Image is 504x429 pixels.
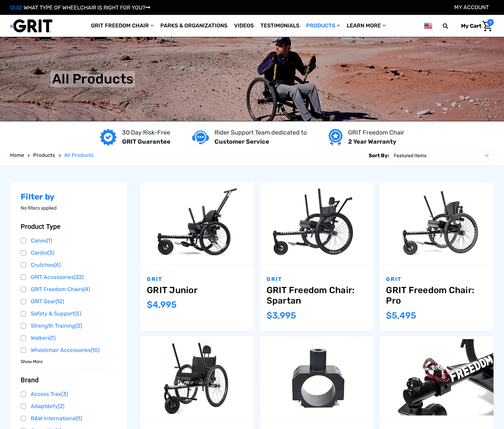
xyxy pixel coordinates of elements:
a: Strength Training(2) [21,321,117,331]
a: GRIT Junior,$4,995.00 [147,285,248,295]
a: Safety & Support(5) [21,309,117,319]
img: GRIT Junior: GRIT Freedom Chair all terrain wheelchair engineered specifically for kids [140,185,254,261]
img: Cart [482,21,492,31]
a: Learn More [343,15,389,37]
span: Product Type [21,222,61,231]
strong: GRIT Guarantee [122,138,170,145]
span: My Cart [461,23,481,29]
a: Cart with 0 items [456,19,494,33]
span: $5,495 [386,310,416,321]
img: Year warranty [328,129,342,146]
a: Products [303,15,343,37]
a: Show More [21,358,43,364]
img: GRIT Guarantee [100,129,117,146]
span: Products [33,152,55,158]
a: Canes(1) [21,236,117,246]
img: GRIT Freedom Chair Pro: the Pro model shown including contoured Invacare Matrx seatback, Spinergy... [379,185,494,261]
span: (1) [47,237,52,244]
a: Testimonials [257,15,303,37]
a: GRIT Accessories(22) [21,272,117,282]
a: Wheelchair Accessories(10) [21,345,117,355]
h1: All Products [52,71,133,87]
a: GRIT Freedom Chairs(4) [21,284,117,294]
span: $3,995 [267,310,296,321]
span: (12) [55,298,64,305]
span: (5) [74,310,81,317]
a: QUIZ:WHAT TYPE OF WHEELCHAIR IS RIGHT FOR YOU? [10,4,150,11]
a: Utility Clamp - Bare,$299.00 [260,336,374,419]
p: GRIT [267,275,367,283]
img: GRIT Freedom Chair: Spartan [260,185,374,261]
a: Videos [231,15,257,37]
p: No filters applied [21,205,117,212]
span: Home [10,152,24,158]
a: Home [10,151,24,159]
img: Utility Clamp - Bare [260,339,374,415]
span: (22) [74,274,84,280]
span: 0 [487,19,494,26]
a: Account [454,4,489,10]
p: GRIT [147,275,248,283]
a: All Products [64,151,94,159]
a: GRIT Freedom Chair: 3.0,$2,995.00 [140,336,254,419]
a: GRIT Freedom Chair: Spartan,$3,995.00 [260,182,374,265]
span: (2) [75,323,82,329]
span: All Products [64,152,94,158]
a: GRIT Freedom Chair [88,15,157,37]
span: (3) [61,391,68,397]
button: Product Type [21,222,117,231]
a: Crutches(4) [21,260,117,270]
p: 30 Day Risk-Free [122,128,170,137]
p: GRIT Freedom Chair [348,128,404,137]
a: Utility Clamp - Rope Mount,$349.00 [379,336,494,419]
a: Walkers(1) [21,333,117,343]
a: GRIT Gear(12) [21,296,117,307]
a: Access Trax(3) [21,389,117,399]
span: (1) [50,335,55,341]
span: (3) [47,249,54,256]
span: (10) [91,347,99,353]
a: Cardio(3) [21,248,117,258]
a: Adaptdefy(2) [21,401,117,411]
a: GRIT Freedom Chair: Spartan,$3,995.00 [267,285,367,306]
img: us.png [424,22,432,30]
span: Show More [21,358,43,365]
a: GRIT Freedom Chair: Pro,$5,495.00 [379,182,494,265]
img: GRIT Freedom Chair: 3.0 [140,339,254,415]
span: $4,995 [147,300,177,310]
span: QUIZ: [10,4,24,11]
p: Rider Support Team dedicated to [214,128,307,137]
strong: Customer Service [214,138,269,145]
span: (4) [54,262,61,268]
a: GRIT Freedom Chair: Pro,$5,495.00 [386,285,487,306]
a: Parks & Organizations [157,15,231,37]
button: Brand [21,376,117,384]
span: (4) [84,286,90,292]
span: Brand [21,376,39,384]
img: Customer service [192,130,209,144]
span: (2) [58,403,64,409]
span: (1) [76,415,82,422]
input: Search [446,19,456,33]
img: GRIT All-Terrain Wheelchair and Mobility Equipment [10,19,52,33]
a: GRIT Junior,$4,995.00 [140,182,254,265]
a: Products [33,151,55,159]
p: GRIT [386,275,487,283]
strong: 2 Year Warranty [348,138,396,145]
label: Sort By: [369,150,389,161]
a: B&W International(1) [21,413,117,424]
h2: Filter by [21,192,117,202]
img: Utility Clamp - Rope Mount [379,339,494,415]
